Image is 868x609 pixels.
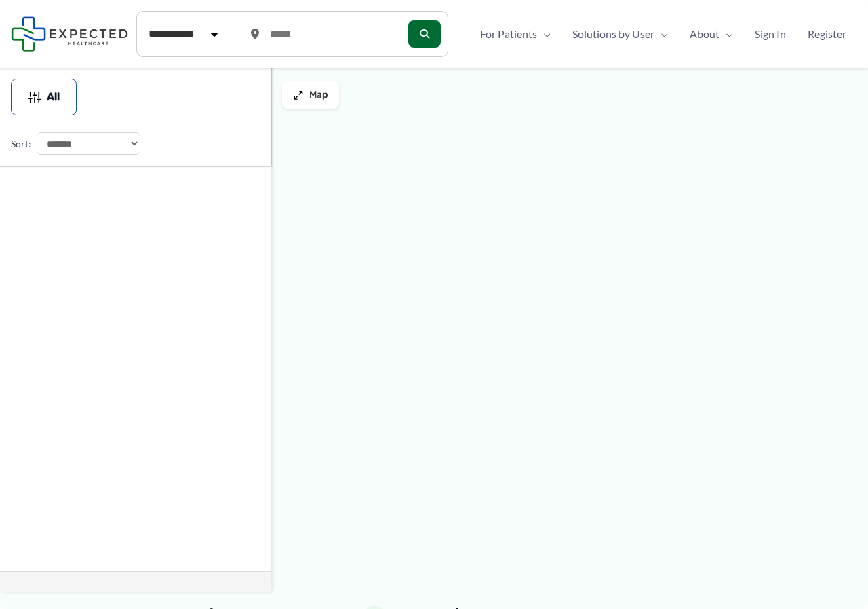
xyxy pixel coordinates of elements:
[480,24,537,44] span: For Patients
[28,90,41,104] img: Filter
[797,24,857,44] a: Register
[11,16,128,51] img: Expected Healthcare Logo - side, dark font, small
[537,24,551,44] span: Menu Toggle
[11,79,77,115] button: All
[572,24,654,44] span: Solutions by User
[469,24,561,44] a: For PatientsMenu Toggle
[690,24,719,44] span: About
[561,24,679,44] a: Solutions by UserMenu Toggle
[282,81,339,109] button: Map
[679,24,744,44] a: AboutMenu Toggle
[309,90,328,101] span: Map
[719,24,733,44] span: Menu Toggle
[47,92,60,102] span: All
[654,24,668,44] span: Menu Toggle
[755,24,786,44] span: Sign In
[293,90,304,100] img: Maximize
[744,24,797,44] a: Sign In
[808,24,846,44] span: Register
[11,135,31,153] label: Sort:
